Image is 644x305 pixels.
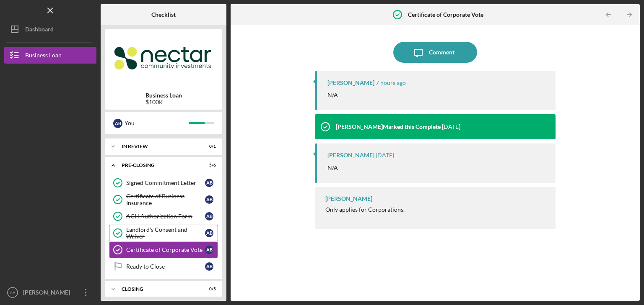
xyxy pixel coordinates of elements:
time: 2025-08-21 12:50 [442,123,460,130]
a: ACH Authorization FormAB [109,208,218,225]
div: Business Loan [25,47,62,66]
div: Comment [429,42,454,63]
div: Closing [122,287,195,292]
div: A B [205,179,213,187]
div: Landlord's Consent and Waiver [126,226,205,240]
b: Certificate of Corporate Vote [408,11,483,18]
b: Checklist [151,11,176,18]
div: A B [205,262,213,271]
a: Certificate of Corporate VoteAB [109,241,218,258]
div: 0 / 1 [201,144,216,149]
div: A B [113,119,122,128]
div: Dashboard [25,21,54,40]
time: 2025-09-10 15:50 [376,79,406,86]
div: You [125,116,189,130]
div: [PERSON_NAME] [21,284,75,303]
div: Only applies for Corporations. [325,206,405,213]
div: Ready to Close [126,263,205,270]
div: A B [205,246,213,254]
div: In Review [122,144,195,149]
div: A B [205,229,213,237]
div: A B [205,212,213,220]
div: Pre-Closing [122,163,195,168]
button: Dashboard [4,21,96,38]
div: 0 / 5 [201,287,216,292]
div: Certificate of Corporate Vote [126,246,205,253]
a: Landlord's Consent and WaiverAB [109,225,218,241]
a: Ready to CloseAB [109,258,218,275]
button: AB[PERSON_NAME] [4,284,96,301]
button: Business Loan [4,47,96,64]
p: N/A [327,90,338,100]
button: Comment [393,42,477,63]
p: N/A [327,163,338,172]
b: Business Loan [145,92,182,99]
div: [PERSON_NAME] [325,195,372,202]
text: AB [10,290,16,295]
a: Certificate of Business InsuranceAB [109,191,218,208]
time: 2025-08-21 12:50 [376,152,394,159]
div: 5 / 6 [201,163,216,168]
div: $100K [145,99,182,105]
div: ACH Authorization Form [126,213,205,220]
div: [PERSON_NAME] [327,79,374,86]
div: Certificate of Business Insurance [126,193,205,206]
div: [PERSON_NAME] Marked this Complete [336,123,441,130]
div: Signed Commitment Letter [126,179,205,186]
img: Product logo [105,33,222,84]
a: Signed Commitment LetterAB [109,174,218,191]
div: [PERSON_NAME] [327,152,374,159]
div: A B [205,195,213,204]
